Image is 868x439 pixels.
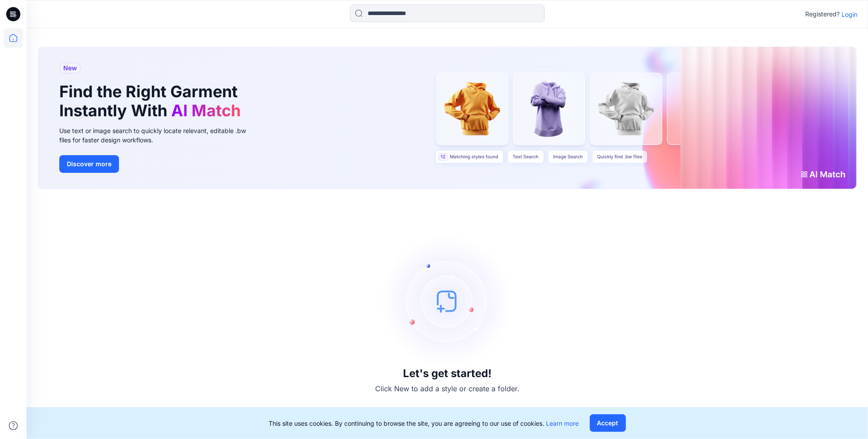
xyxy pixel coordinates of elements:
[375,383,519,394] p: Click New to add a style or create a folder.
[546,420,579,427] a: Learn more
[59,155,119,173] button: Discover more
[59,126,258,145] div: Use text or image search to quickly locate relevant, editable .bw files for faster design workflows.
[841,10,857,19] p: Login
[590,414,626,432] button: Accept
[805,9,840,19] p: Registered?
[171,101,241,120] span: AI Match
[403,367,492,380] h3: Let's get started!
[59,82,245,120] h1: Find the Right Garment Instantly With
[269,419,579,428] p: This site uses cookies. By continuing to browse the site, you are agreeing to our use of cookies.
[63,63,77,73] span: New
[381,235,514,367] img: empty-state-image.svg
